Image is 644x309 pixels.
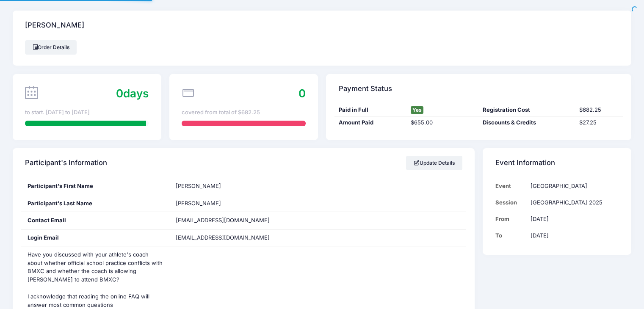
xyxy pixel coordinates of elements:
[25,108,149,117] div: to start. [DATE] to [DATE]
[406,119,478,127] div: $655.00
[299,87,306,100] span: 0
[495,227,527,244] td: To
[176,200,221,207] span: [PERSON_NAME]
[495,211,527,227] td: From
[526,194,619,211] td: [GEOGRAPHIC_DATA] 2025
[334,106,406,114] div: Paid in Full
[21,246,170,288] div: Have you discussed with your athlete's coach about whether official school practice conflicts wit...
[411,106,423,114] span: Yes
[25,14,84,38] h4: [PERSON_NAME]
[526,227,619,244] td: [DATE]
[575,106,623,114] div: $682.25
[21,229,170,246] div: Login Email
[116,87,123,100] span: 0
[176,234,282,242] span: [EMAIL_ADDRESS][DOMAIN_NAME]
[479,119,575,127] div: Discounts & Credits
[406,156,462,170] a: Update Details
[526,178,619,194] td: [GEOGRAPHIC_DATA]
[116,85,149,102] div: days
[182,108,305,117] div: covered from total of $682.25
[334,119,406,127] div: Amount Paid
[25,40,77,55] a: Order Details
[526,211,619,227] td: [DATE]
[25,151,107,175] h4: Participant's Information
[21,195,170,212] div: Participant's Last Name
[176,182,221,189] span: [PERSON_NAME]
[21,212,170,229] div: Contact Email
[339,77,392,101] h4: Payment Status
[495,151,555,175] h4: Event Information
[479,106,575,114] div: Registration Cost
[495,178,527,194] td: Event
[21,178,170,195] div: Participant's First Name
[495,194,527,211] td: Session
[176,217,270,223] span: [EMAIL_ADDRESS][DOMAIN_NAME]
[575,119,623,127] div: $27.25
